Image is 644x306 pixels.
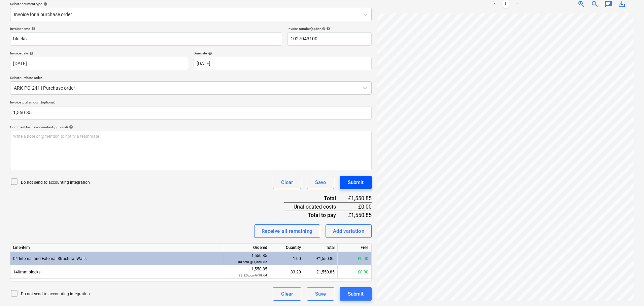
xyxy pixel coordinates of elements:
[284,211,346,219] div: Total to pay
[10,100,372,106] p: Invoice total amount (optional)
[10,76,372,81] p: Select purchase order
[10,125,372,129] div: Comment for the accountant (optional)
[340,287,372,301] button: Submit
[273,265,301,279] div: 83.20
[338,265,371,279] div: £0.00
[338,244,371,252] div: Free
[194,57,372,70] input: Due date not specified
[226,266,267,278] div: 1,550.85
[281,290,293,298] div: Clear
[21,180,90,185] p: Do not send to accounting integration
[273,176,301,189] button: Clear
[42,2,47,6] span: help
[10,106,372,120] input: Invoice total amount (optional)
[304,244,338,252] div: Total
[340,176,372,189] button: Submit
[347,194,372,203] div: £1,550.85
[207,51,212,55] span: help
[10,27,282,31] div: Invoice name
[287,32,372,46] input: Invoice number
[333,227,365,235] div: Add variation
[315,290,326,298] div: Save
[262,227,313,235] div: Receive all remaining
[235,260,267,264] small: 1.00 item @ 1,550.85
[10,51,188,55] div: Invoice date
[284,203,346,211] div: Unallocated costs
[347,203,372,211] div: £0.00
[325,27,330,31] span: help
[10,244,223,252] div: Line-item
[281,178,293,187] div: Clear
[348,178,364,187] div: Submit
[10,265,223,279] div: 140mm blocks
[10,32,282,46] input: Invoice name
[610,274,644,306] iframe: Chat Widget
[304,265,338,279] div: £1,550.85
[28,51,33,55] span: help
[10,57,188,70] input: Invoice date not specified
[284,194,346,203] div: Total
[226,253,267,265] div: 1,550.85
[304,252,338,265] div: £1,550.85
[13,256,87,261] span: 04 Internal and External Structural Walls
[270,244,304,252] div: Quantity
[273,252,301,265] div: 1.00
[338,252,371,265] div: £0.00
[315,178,326,187] div: Save
[30,27,35,31] span: help
[239,273,267,277] small: 83.20 pcs @ 18.64
[307,287,334,301] button: Save
[273,287,301,301] button: Clear
[326,224,372,238] button: Add variation
[10,2,372,6] div: Select document type
[287,27,372,31] div: Invoice number (optional)
[347,211,372,219] div: £1,550.85
[348,290,364,298] div: Submit
[254,224,320,238] button: Receive all remaining
[307,176,334,189] button: Save
[223,244,270,252] div: Ordered
[21,291,90,297] p: Do not send to accounting integration
[194,51,372,55] div: Due date
[68,125,73,129] span: help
